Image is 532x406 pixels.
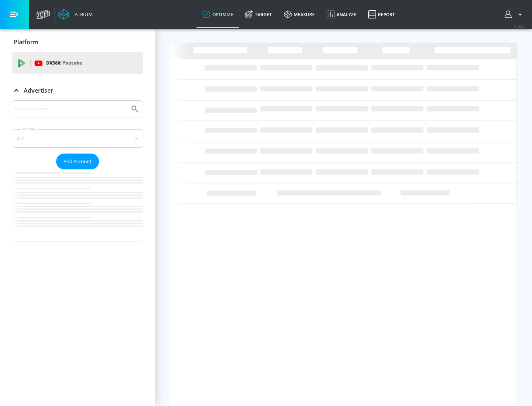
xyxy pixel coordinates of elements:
div: Advertiser [12,80,143,101]
a: measure [278,1,321,28]
div: A-Z [12,129,143,148]
input: Search by name [15,104,127,114]
span: v 4.32.0 [514,24,525,28]
a: Analyze [321,1,362,28]
p: DV360: [46,59,82,67]
label: Sort By [21,127,37,131]
div: DV360: Youtube [12,52,143,74]
nav: list of Advertiser [12,169,143,241]
div: Platform [12,32,143,52]
span: Add Account [64,157,92,166]
button: Add Account [56,154,99,169]
p: Youtube [62,59,82,67]
div: Advertiser [12,100,143,241]
div: Atrium [72,11,93,18]
a: Target [239,1,278,28]
a: optimize [197,1,239,28]
a: Report [362,1,401,28]
p: Platform [14,38,38,46]
a: Atrium [58,9,93,20]
p: Advertiser [24,86,53,94]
